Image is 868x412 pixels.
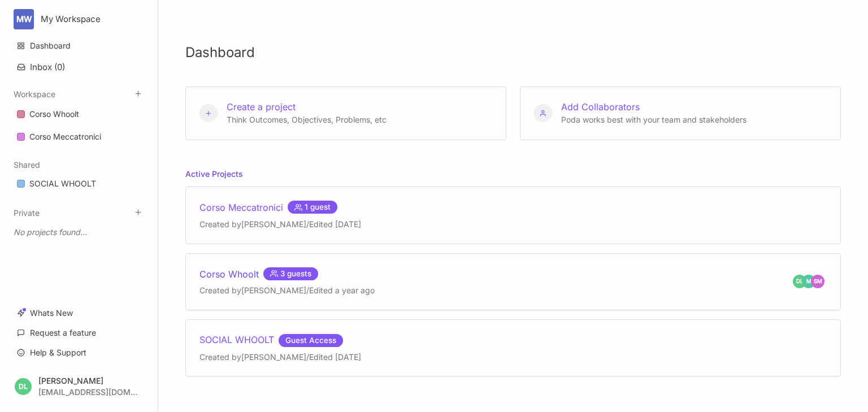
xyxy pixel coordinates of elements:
button: Shared [14,160,40,170]
div: Corso Whoolt [29,107,79,121]
a: SOCIAL WHOOLT [10,173,147,194]
div: My Workspace [41,14,126,24]
div: DL [15,378,32,395]
span: Create a project [227,101,296,112]
button: Inbox (0) [10,57,147,77]
div: Created by [PERSON_NAME] / Edited [DATE] [199,352,361,363]
a: Corso Whoolt [10,103,147,125]
div: DL [793,275,806,288]
div: M [802,275,815,288]
div: [PERSON_NAME] [38,376,138,385]
h1: Dashboard [185,46,841,59]
div: Shared [10,170,147,199]
div: SOCIAL WHOOLT [10,173,147,195]
span: Poda works best with your team and stakeholders [561,115,747,124]
div: SOCIAL WHOOLT [199,333,361,347]
div: MW [14,9,34,29]
span: 1 guest [288,201,337,214]
button: Create a project Think Outcomes, Objectives, Problems, etc [185,86,506,140]
div: SM [811,275,824,288]
span: 3 guests [263,267,318,280]
span: Think Outcomes, Objectives, Problems, etc [227,115,387,124]
span: Guest Access [279,334,343,347]
button: DL[PERSON_NAME][EMAIL_ADDRESS][DOMAIN_NAME] [10,370,147,403]
div: Created by [PERSON_NAME] / Edited [DATE] [199,219,361,230]
span: Add Collaborators [561,101,640,112]
div: [EMAIL_ADDRESS][DOMAIN_NAME] [38,388,138,396]
a: Whats New [10,302,147,324]
div: Workspace [10,100,147,152]
a: Help & Support [10,342,147,363]
div: Corso Whoolt [199,267,375,281]
button: MWMy Workspace [14,9,144,29]
button: Private [14,208,40,218]
div: Corso Meccatronici [29,130,101,144]
div: Created by [PERSON_NAME] / Edited a year ago [199,285,375,296]
div: SOCIAL WHOOLT [29,177,96,190]
div: Corso Meccatronici [199,201,361,214]
a: SOCIAL WHOOLTGuest AccessCreated by[PERSON_NAME]/Edited [DATE] [185,319,841,376]
a: Corso Meccatronici [10,126,147,148]
div: Private [10,219,147,246]
div: No projects found... [10,222,147,242]
h5: Active Projects [185,168,243,188]
a: SMMDLCorso Whoolt 3 guestsCreated by[PERSON_NAME]/Edited a year ago [185,253,841,310]
a: Request a feature [10,322,147,344]
a: Corso Meccatronici 1 guestCreated by[PERSON_NAME]/Edited [DATE] [185,187,841,244]
button: Workspace [14,89,55,99]
a: Dashboard [10,35,147,57]
button: Add Collaborators Poda works best with your team and stakeholders [520,86,841,140]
